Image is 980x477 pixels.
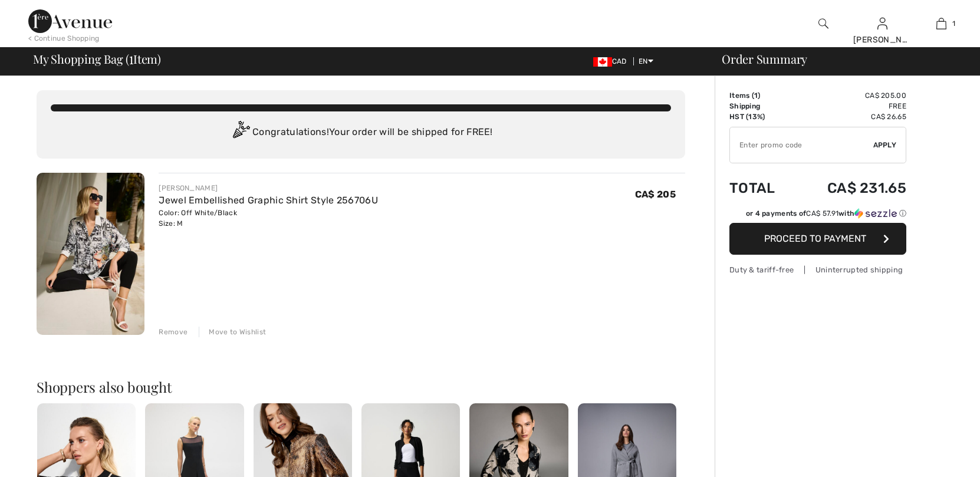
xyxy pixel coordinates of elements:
[877,18,887,29] a: Sign In
[708,53,973,65] div: Order Summary
[37,173,144,335] img: Jewel Embellished Graphic Shirt Style 256706U
[159,183,378,193] div: [PERSON_NAME]
[877,17,887,31] img: My Info
[639,57,653,65] span: EN
[729,90,794,101] td: Items ( )
[729,208,906,223] div: or 4 payments ofCA$ 57.91withSezzle Click to learn more about Sezzle
[37,380,685,394] h2: Shoppers also bought
[905,442,968,471] iframe: Opens a widget where you can chat to one of our agents
[730,127,873,163] input: Promo code
[199,327,266,337] div: Move to Wishlist
[853,34,911,46] div: [PERSON_NAME]
[729,111,794,122] td: HST (13%)
[51,121,671,144] div: Congratulations! Your order will be shipped for FREE!
[159,327,188,337] div: Remove
[729,223,906,255] button: Proceed to Payment
[794,111,906,122] td: CA$ 26.65
[28,9,112,33] img: 1ère Avenue
[635,189,676,200] span: CA$ 205
[729,168,794,208] td: Total
[229,121,252,144] img: Congratulation2.svg
[729,101,794,111] td: Shipping
[593,57,632,65] span: CAD
[952,18,955,29] span: 1
[936,17,946,31] img: My Bag
[806,209,838,218] span: CA$ 57.91
[159,208,378,229] div: Color: Off White/Black Size: M
[764,233,866,244] span: Proceed to Payment
[818,17,828,31] img: search the website
[912,17,970,31] a: 1
[129,50,133,65] span: 1
[854,208,897,219] img: Sezzle
[794,168,906,208] td: CA$ 231.65
[159,195,378,206] a: Jewel Embellished Graphic Shirt Style 256706U
[794,90,906,101] td: CA$ 205.00
[794,101,906,111] td: Free
[754,91,758,100] span: 1
[746,208,906,219] div: or 4 payments of with
[28,33,100,44] div: < Continue Shopping
[593,57,612,67] img: Canadian Dollar
[873,140,897,150] span: Apply
[33,53,161,65] span: My Shopping Bag ( Item)
[729,264,906,275] div: Duty & tariff-free | Uninterrupted shipping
